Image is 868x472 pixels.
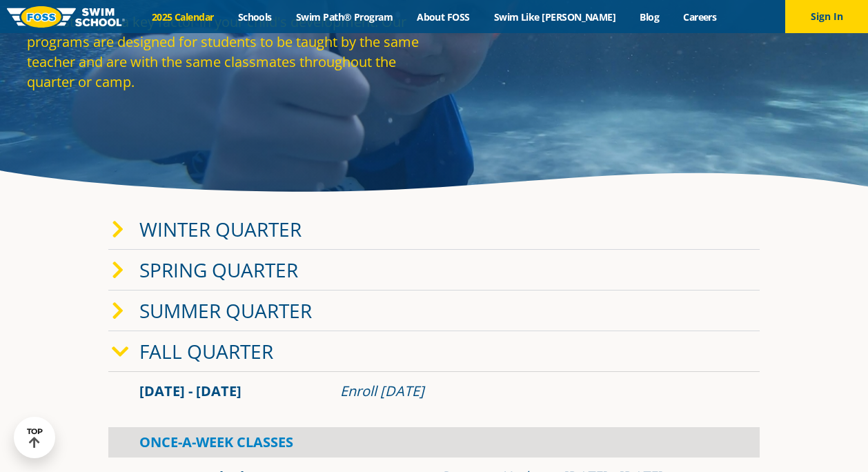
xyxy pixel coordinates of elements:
[482,10,628,23] a: Swim Like [PERSON_NAME]
[405,10,482,23] a: About FOSS
[139,297,312,324] a: Summer Quarter
[27,427,43,449] div: TOP
[139,216,302,242] a: Winter Quarter
[284,10,404,23] a: Swim Path® Program
[628,10,671,23] a: Blog
[671,10,729,23] a: Careers
[226,10,284,23] a: Schools
[340,382,729,401] div: Enroll [DATE]
[139,257,298,283] a: Spring Quarter
[139,382,241,400] span: [DATE] - [DATE]
[108,427,760,458] div: Once-A-Week Classes
[139,338,273,364] a: Fall Quarter
[27,12,427,92] p: Consistency is a key factor in your child's development. Our programs are designed for students t...
[7,6,125,28] img: FOSS Swim School Logo
[139,10,226,23] a: 2025 Calendar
